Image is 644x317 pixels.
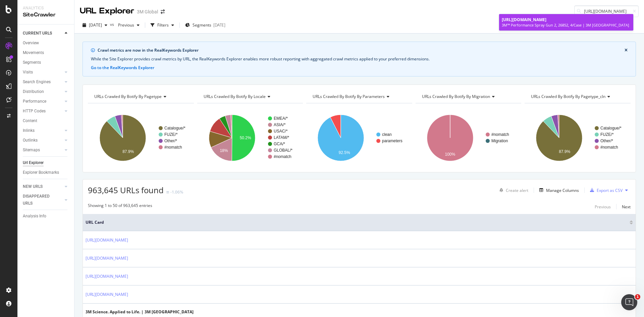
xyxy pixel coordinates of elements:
[91,56,628,62] div: While the Site Explorer provides crawl metrics by URL, the RealKeywords Explorer enables more rob...
[623,46,629,55] button: close banner
[422,94,490,99] span: URLs Crawled By Botify By migration
[197,109,303,167] div: A chart.
[445,152,455,157] text: 100%
[23,78,63,86] a: Search Engines
[537,186,579,194] button: Manage Columns
[122,149,134,154] text: 87.9%
[491,139,508,143] text: Migration
[382,132,392,137] text: clean
[597,188,623,193] div: Export as CSV
[164,132,178,137] text: FUZE/*
[213,22,225,28] div: [DATE]
[621,294,637,310] iframe: Intercom live chat
[86,219,628,225] span: URL Card
[182,20,228,31] button: Segments[DATE]
[164,126,185,130] text: Catalogue/*
[23,117,37,124] div: Content
[274,129,288,134] text: USAC/*
[220,148,228,153] text: 18%
[93,91,188,102] h4: URLs Crawled By Botify By pagetype
[506,188,528,193] div: Create alert
[595,204,611,210] div: Previous
[23,108,63,115] a: HTTP Codes
[193,22,211,28] span: Segments
[622,204,631,210] div: Next
[600,145,618,150] text: #nomatch
[382,139,402,143] text: parameters
[559,149,571,154] text: 87.9%
[157,22,169,28] div: Filters
[23,213,69,220] a: Analysis Info
[23,59,69,66] a: Segments
[86,237,128,244] a: [URL][DOMAIN_NAME]
[600,132,614,137] text: FUZE/*
[531,94,605,99] span: URLs Crawled By Botify By pagetype_cln
[502,22,631,28] div: 3M™ Performance Spray Gun 2, 26852, 4/Case | 3M [GEOGRAPHIC_DATA]
[110,21,115,27] span: vs
[86,273,128,280] a: [URL][DOMAIN_NAME]
[311,91,406,102] h4: URLs Crawled By Botify By parameters
[23,49,44,56] div: Movements
[23,69,33,76] div: Visits
[600,139,613,143] text: Other/*
[170,189,183,195] div: -1.06%
[239,136,251,140] text: 50.2%
[164,145,182,150] text: #nomatch
[23,147,40,154] div: Sitemaps
[86,255,128,262] a: [URL][DOMAIN_NAME]
[98,47,625,53] div: Crawl metrics are now in the RealKeywords Explorer
[83,42,636,76] div: info banner
[499,14,633,31] a: [URL][DOMAIN_NAME]3M™ Performance Spray Gun 2, 26852, 4/Case | 3M [GEOGRAPHIC_DATA]
[23,117,69,124] a: Content
[148,20,177,31] button: Filters
[164,139,177,143] text: Other/*
[502,17,546,22] span: [URL][DOMAIN_NAME]
[525,109,630,167] svg: A chart.
[115,22,134,28] span: Previous
[23,169,69,176] a: Explorer Bookmarks
[23,40,69,47] a: Overview
[204,94,266,99] span: URLs Crawled By Botify By locale
[23,49,69,56] a: Movements
[622,203,631,211] button: Next
[23,40,39,47] div: Overview
[23,183,43,190] div: NEW URLS
[137,8,158,15] div: 3M Global
[23,183,63,190] a: NEW URLS
[80,20,110,31] button: [DATE]
[23,193,57,207] div: DISAPPEARED URLS
[88,203,152,211] div: Showing 1 to 50 of 963,645 entries
[635,294,640,300] span: 1
[115,20,142,31] button: Previous
[86,309,194,315] div: 3M Science. Applied to Life. | 3M [GEOGRAPHIC_DATA]
[274,142,285,146] text: GCA/*
[23,88,44,95] div: Distribution
[23,127,63,134] a: Inlinks
[274,135,289,140] text: LATAM/*
[306,109,411,167] svg: A chart.
[86,291,128,298] a: [URL][DOMAIN_NAME]
[530,91,625,102] h4: URLs Crawled By Botify By pagetype_cln
[23,137,63,144] a: Outlinks
[23,98,46,105] div: Performance
[274,148,292,153] text: GLOBAL/*
[497,185,528,196] button: Create alert
[23,59,41,66] div: Segments
[23,69,63,76] a: Visits
[600,126,622,130] text: Catalogue/*
[23,213,46,220] div: Analysis Info
[274,122,286,127] text: ASIA/*
[23,169,59,176] div: Explorer Bookmarks
[23,108,46,115] div: HTTP Codes
[23,88,63,95] a: Distribution
[313,94,385,99] span: URLs Crawled By Botify By parameters
[23,159,69,166] a: Url Explorer
[23,159,44,166] div: Url Explorer
[88,109,194,167] svg: A chart.
[546,188,579,193] div: Manage Columns
[416,109,521,167] svg: A chart.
